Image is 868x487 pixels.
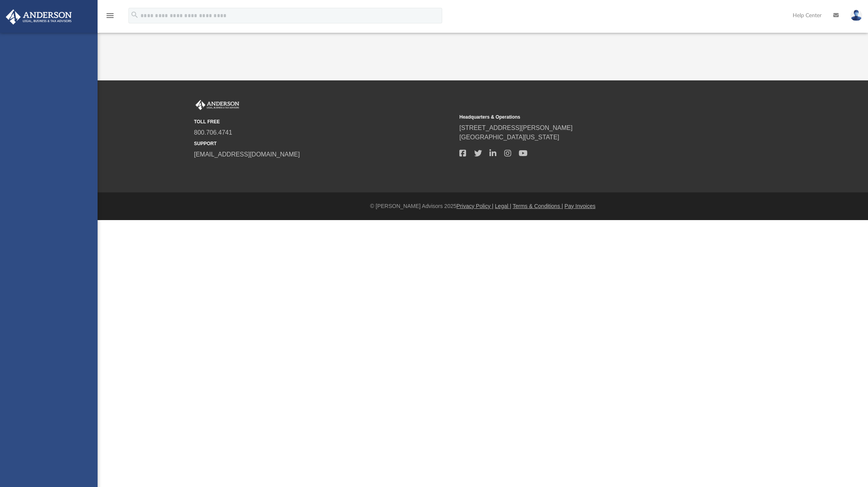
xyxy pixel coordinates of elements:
[459,114,719,121] small: Headquarters & Operations
[194,129,232,136] a: 800.706.4741
[457,203,494,209] a: Privacy Policy |
[564,203,595,209] a: Pay Invoices
[4,9,74,25] img: Anderson Advisors Platinum Portal
[850,10,862,21] img: User Pic
[98,202,868,210] div: © [PERSON_NAME] Advisors 2025
[459,124,573,131] a: [STREET_ADDRESS][PERSON_NAME]
[194,151,300,158] a: [EMAIL_ADDRESS][DOMAIN_NAME]
[513,203,563,209] a: Terms & Conditions |
[459,134,559,140] a: [GEOGRAPHIC_DATA][US_STATE]
[105,11,115,20] i: menu
[495,203,511,209] a: Legal |
[105,15,115,20] a: menu
[194,100,241,110] img: Anderson Advisors Platinum Portal
[194,118,454,125] small: TOLL FREE
[130,11,139,19] i: search
[194,140,454,147] small: SUPPORT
